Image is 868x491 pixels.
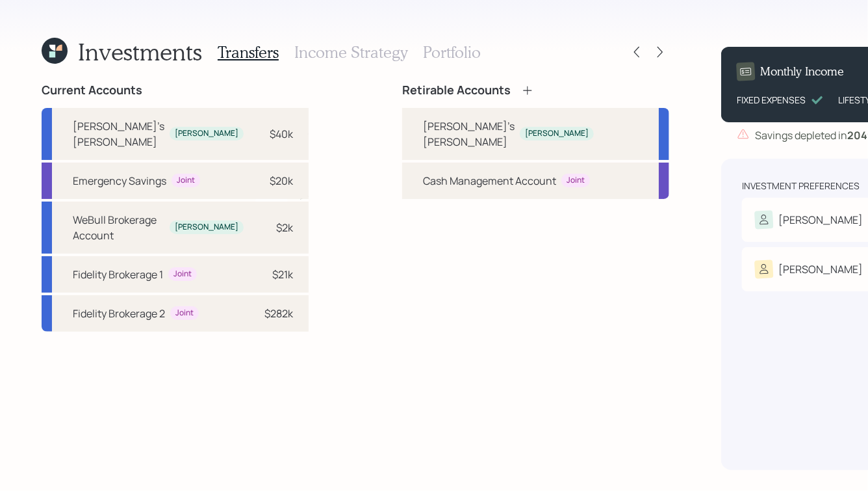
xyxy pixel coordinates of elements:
div: $2k [276,220,293,235]
div: $20k [270,173,293,189]
div: $282k [264,306,293,321]
div: $40k [270,126,293,142]
div: WeBull Brokerage Account [73,212,164,243]
h4: Monthly Income [760,64,844,79]
div: Investment Preferences [742,179,860,192]
div: [PERSON_NAME] [525,128,589,139]
div: Cash Management Account [423,173,556,189]
div: [PERSON_NAME] [175,128,238,139]
div: Fidelity Brokerage 1 [73,267,163,282]
div: [PERSON_NAME] [778,212,863,228]
h3: Portfolio [423,43,481,62]
div: [PERSON_NAME]'s [PERSON_NAME] [423,118,515,150]
div: [PERSON_NAME] [778,261,863,277]
div: Joint [567,175,585,186]
div: Joint [177,175,195,186]
h3: Transfers [218,43,279,62]
h3: Income Strategy [294,43,407,62]
div: Joint [175,308,194,319]
div: Emergency Savings [73,173,166,189]
h4: Current Accounts [42,83,142,98]
div: FIXED EXPENSES [737,93,806,107]
div: $21k [272,267,293,282]
div: Fidelity Brokerage 2 [73,306,165,321]
h1: Investments [78,38,202,66]
div: [PERSON_NAME]'s [PERSON_NAME] [73,118,164,150]
div: [PERSON_NAME] [175,222,238,233]
div: Joint [173,269,192,280]
h4: Retirable Accounts [402,83,511,98]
